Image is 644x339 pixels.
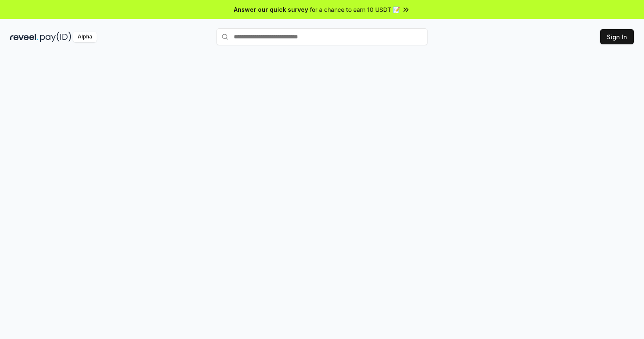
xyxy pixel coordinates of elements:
button: Sign In [600,29,634,44]
img: pay_id [40,32,71,42]
span: for a chance to earn 10 USDT 📝 [310,5,400,14]
div: Alpha [73,32,97,42]
span: Answer our quick survey [234,5,308,14]
img: reveel_dark [10,32,38,42]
